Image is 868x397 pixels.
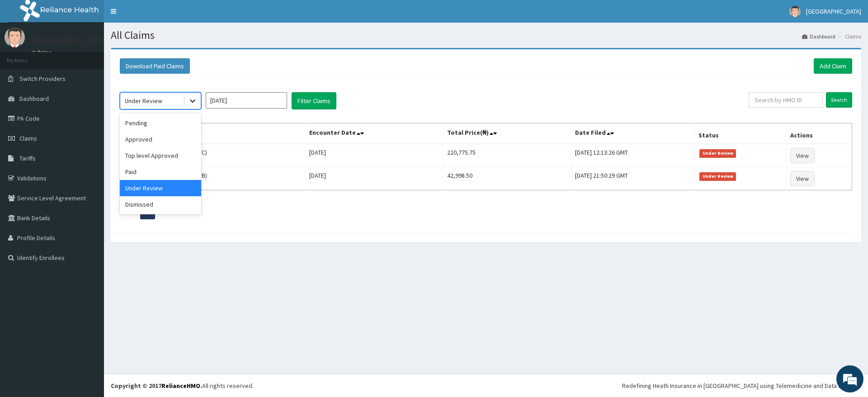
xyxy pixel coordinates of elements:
li: Claims [836,33,861,40]
th: Date Filed [571,123,695,144]
div: Chat with us now [47,51,152,62]
p: [GEOGRAPHIC_DATA] [32,37,106,45]
span: Switch Providers [19,75,66,83]
span: Under Review [699,149,736,157]
td: [PERSON_NAME] (GSV/10214/C) [120,144,306,167]
th: Encounter Date [305,123,443,144]
span: Tariffs [19,154,36,162]
div: Top level Approved [120,147,201,164]
a: Dashboard [802,33,835,40]
div: Dismissed [120,196,201,213]
th: Total Price(₦) [443,123,571,144]
a: Add Claim [814,58,852,74]
div: Approved [120,131,201,147]
div: Under Review [120,180,201,196]
div: Under Review [125,96,162,105]
th: Name [120,123,306,144]
textarea: Type your message and hit 'Enter' [5,247,172,279]
input: Search by HMO ID [749,92,823,108]
td: 220,775.75 [443,144,571,167]
td: [PERSON_NAME] (GSV/10214/B) [120,167,306,190]
td: [DATE] 12:13:26 GMT [571,144,695,167]
footer: All rights reserved. [104,374,868,397]
span: Under Review [699,172,736,180]
a: Online [32,49,53,56]
img: d_794563401_company_1708531726252_794563401 [17,45,37,68]
button: Filter Claims [292,92,336,109]
div: Paid [120,164,201,180]
h1: All Claims [111,29,861,41]
div: Redefining Heath Insurance in [GEOGRAPHIC_DATA] using Telemedicine and Data Science! [622,381,861,390]
td: [DATE] [305,144,443,167]
a: RelianceHMO [161,382,200,390]
span: We're online! [52,114,125,205]
td: 42,998.50 [443,167,571,190]
th: Status [695,123,787,144]
span: Claims [19,134,37,142]
button: Download Paid Claims [120,58,190,74]
td: [DATE] [305,167,443,190]
span: [GEOGRAPHIC_DATA] [806,7,861,15]
div: Minimize live chat window [148,5,170,26]
a: View [790,171,815,186]
img: User Image [789,6,801,17]
th: Actions [787,123,852,144]
div: Pending [120,115,201,131]
input: Select Month and Year [206,92,287,109]
span: Dashboard [19,95,49,103]
input: Search [826,92,852,108]
img: User Image [5,27,25,47]
strong: Copyright © 2017 . [111,382,202,390]
a: View [790,148,815,163]
td: [DATE] 21:50:29 GMT [571,167,695,190]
